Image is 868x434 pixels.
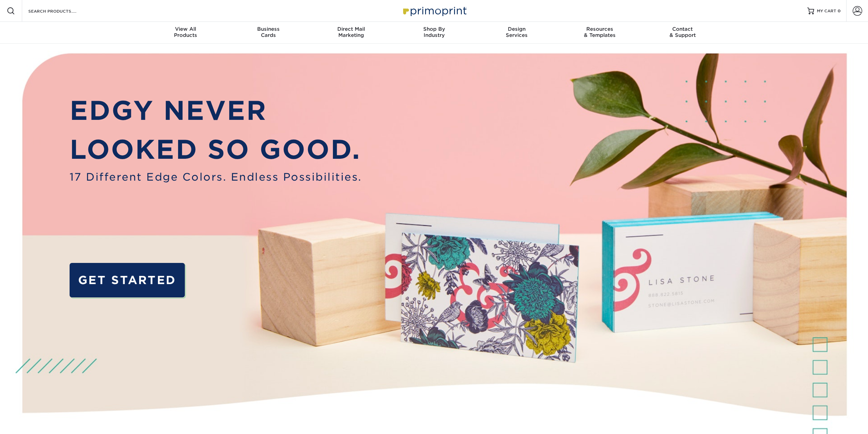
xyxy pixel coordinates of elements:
div: & Support [641,26,724,38]
img: Primoprint [400,3,468,18]
a: GET STARTED [70,263,185,297]
span: Design [475,26,558,32]
span: 17 Different Edge Colors. Endless Possibilities. [70,169,362,185]
a: Contact& Support [641,22,724,44]
p: LOOKED SO GOOD. [70,130,362,169]
a: BusinessCards [227,22,310,44]
span: Direct Mail [310,26,393,32]
span: Business [227,26,310,32]
div: & Templates [558,26,641,38]
div: Marketing [310,26,393,38]
div: Industry [393,26,475,38]
a: DesignServices [475,22,558,44]
span: Shop By [393,26,475,32]
a: Shop ByIndustry [393,22,475,44]
a: Direct MailMarketing [310,22,393,44]
span: View All [144,26,227,32]
span: MY CART [817,8,836,14]
div: Services [475,26,558,38]
p: EDGY NEVER [70,91,362,130]
div: Products [144,26,227,38]
span: Contact [641,26,724,32]
div: Cards [227,26,310,38]
a: Resources& Templates [558,22,641,44]
input: SEARCH PRODUCTS..... [28,7,94,15]
a: View AllProducts [144,22,227,44]
span: Resources [558,26,641,32]
span: 0 [838,9,841,13]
